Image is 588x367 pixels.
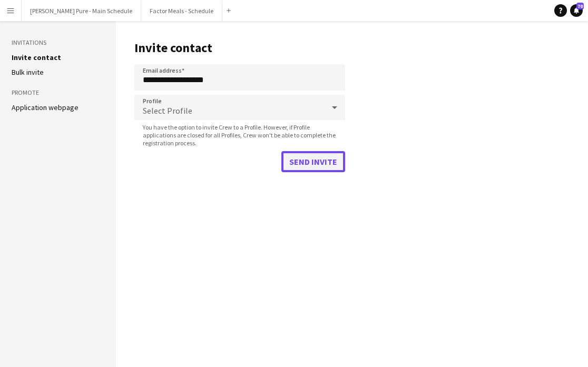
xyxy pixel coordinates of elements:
[143,105,192,116] span: Select Profile
[12,38,104,47] h3: Invitations
[12,67,44,77] a: Bulk invite
[576,3,584,9] span: 70
[22,1,141,21] button: [PERSON_NAME] Pure - Main Schedule
[12,88,104,97] h3: Promote
[281,151,345,172] button: Send invite
[141,1,222,21] button: Factor Meals - Schedule
[12,53,61,62] a: Invite contact
[134,123,345,147] span: You have the option to invite Crew to a Profile. However, if Profile applications are closed for ...
[134,40,345,56] h1: Invite contact
[570,4,583,17] a: 70
[12,103,79,112] a: Application webpage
